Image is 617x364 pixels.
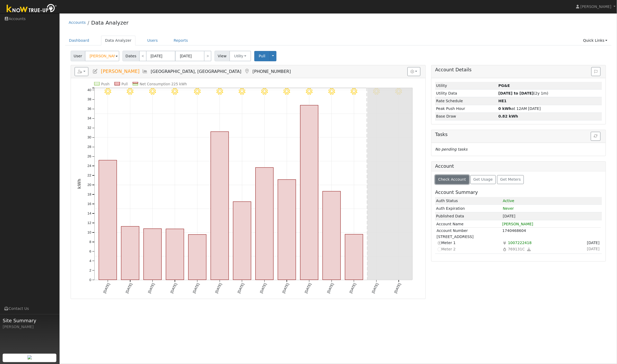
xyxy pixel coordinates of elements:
text: [DATE] [282,283,290,294]
a: Dashboard [65,36,93,45]
i: 8/17 - Clear [171,88,178,95]
rect: onclick="" [99,160,117,280]
span: Check Account [438,177,466,181]
span: Dates [123,51,139,61]
span: [PERSON_NAME] [101,69,139,74]
i: Current meter [437,240,441,246]
rect: onclick="" [300,105,318,280]
text: 40 [87,88,91,92]
td: 1740468604 [502,228,601,234]
i: 8/24 - Clear [328,88,335,95]
rect: onclick="" [143,229,161,280]
text: [DATE] [304,283,312,294]
text: [DATE] [125,283,133,294]
i: 8/21 - MostlyClear [261,88,268,95]
td: Auth Status [435,197,502,205]
text: 30 [87,136,91,139]
button: Check Account [435,175,469,184]
text: Net Consumption 225 kWh [140,82,187,86]
span: User [71,51,85,61]
td: Peak Push Hour [435,105,497,113]
span: Get Meters [500,177,521,181]
i: 8/19 - Clear [216,88,223,95]
img: Know True-Up [4,3,60,15]
text: [DATE] [326,283,334,294]
a: Map [244,69,250,74]
td: Never [502,205,602,212]
text: 18 [87,193,91,197]
text: Pull [121,82,128,86]
span: View [215,51,230,61]
td: [STREET_ADDRESS] [436,234,601,240]
strong: ID: 17223524, authorized: 08/26/25 [498,83,510,88]
span: [GEOGRAPHIC_DATA], [GEOGRAPHIC_DATA] [151,69,242,74]
td: Account Number [436,228,502,234]
i: 8/23 - Clear [306,88,312,95]
span: Usage Point: 0034020405 Service Agreement ID: 1740468010 [507,246,526,252]
text: 20 [87,183,91,187]
rect: onclick="" [278,180,296,280]
rect: onclick="" [166,229,184,280]
text: 26 [87,155,91,158]
button: Pull [254,51,270,61]
a: Quick Links [579,36,611,45]
span: Usage Point: 7061020539 Service Agreement ID: 1745155351 [507,240,533,246]
i: 8/25 - Clear [351,88,357,95]
span: (2y 1m) [498,91,548,95]
rect: onclick="" [256,167,274,280]
text: 16 [87,202,91,206]
div: [PERSON_NAME] [3,324,57,330]
a: Users [143,36,162,45]
span: Pull [259,54,265,58]
text: 36 [87,107,91,111]
text: Push [101,82,110,86]
i: 8/16 - Clear [149,88,156,95]
text: 34 [87,116,91,120]
text: 2 [89,268,91,272]
td: Utility Data [435,90,497,97]
text: [DATE] [192,283,200,294]
td: Base Draw [435,113,497,120]
a: Download gas data [526,246,532,252]
a: Accounts [69,20,86,25]
i: No pending tasks [435,147,468,151]
button: Get Usage [470,175,496,184]
rect: onclick="" [233,202,251,280]
span: [PERSON_NAME] [580,4,611,9]
a: Data Analyzer [91,20,129,26]
td: Published Data [435,212,502,220]
text: 38 [87,97,91,101]
rect: onclick="" [211,132,229,280]
td: Utility [435,82,497,90]
td: Meter 1 [436,240,502,246]
button: Issue History [591,67,601,76]
text: [DATE] [102,283,111,294]
a: Edit User (36215) [92,69,98,74]
span: Sign Date [586,240,601,246]
text: 12 [87,221,91,225]
i: 8/20 - Clear [239,88,245,95]
a: < [139,51,147,61]
span: [DATE] [503,214,516,218]
button: Refresh [591,132,601,141]
td: Meter 2 [436,246,502,253]
text: 14 [87,211,91,215]
text: 22 [87,174,91,178]
a: Data Analyzer [101,36,135,45]
strong: 0.82 kWh [498,114,518,118]
text: [DATE] [237,283,245,294]
i: 8/15 - Clear [127,88,133,95]
text: 6 [89,249,91,253]
i: Electricity [502,240,507,246]
h5: Account Summary [435,190,602,195]
input: Select a User [85,51,119,61]
span: Site Summary [3,317,57,324]
strong: C [498,99,507,103]
h5: Account [435,164,454,169]
text: 10 [87,230,91,234]
img: retrieve [28,355,32,360]
strong: [DATE] to [DATE] [498,91,534,95]
i: 8/18 - Clear [194,88,201,95]
text: [DATE] [214,283,223,294]
strong: 0 kWh [498,106,512,111]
